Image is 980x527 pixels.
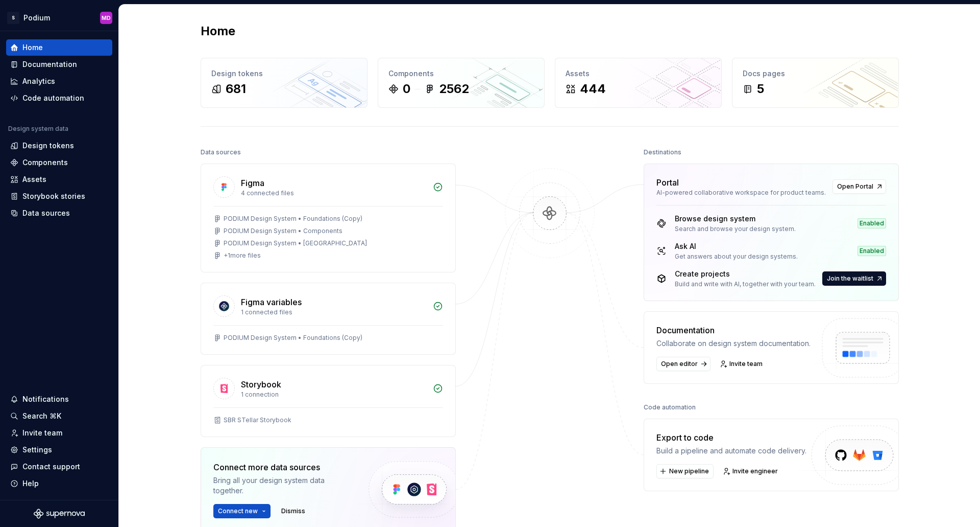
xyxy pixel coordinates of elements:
[224,227,342,235] div: PODIUM Design System • Components
[675,225,796,233] div: Search and browse your design system.
[201,164,456,272] a: Figma4 connected filesPODIUM Design System • Foundations (Copy)PODIUM Design System • ComponentsP...
[6,205,112,221] a: Data sources
[675,253,798,261] div: Get answers about your design systems.
[8,125,68,133] div: Design system data
[224,239,367,247] div: PODIUM Design System • [GEOGRAPHIC_DATA]
[566,68,711,79] div: Assets
[213,504,271,518] button: Connect new
[201,365,456,437] a: Storybook1 connectionSBR STellar Storybook
[241,189,427,197] div: 4 connected files
[675,269,816,279] div: Create projects
[832,179,886,194] a: Open Portal
[6,459,112,475] button: Contact support
[277,504,310,518] button: Dismiss
[241,391,427,399] div: 1 connection
[675,280,816,288] div: Build and write with AI, together with your team.
[6,73,112,89] a: Analytics
[388,68,534,79] div: Components
[757,81,764,97] div: 5
[218,507,258,515] span: Connect new
[224,416,291,424] div: SBR STellar Storybook
[6,425,112,441] a: Invite team
[729,360,763,368] span: Invite team
[102,14,111,22] div: MD
[22,428,62,438] div: Invite team
[201,145,241,159] div: Data sources
[656,189,826,197] div: AI-powered collaborative workspace for product teams.
[241,296,302,308] div: Figma variables
[717,357,767,371] a: Invite team
[22,478,39,489] div: Help
[6,56,112,73] a: Documentation
[827,274,873,283] span: Join the waitlist
[213,475,351,496] div: Bring all your design system data together.
[6,188,112,204] a: Storybook stories
[22,174,46,185] div: Assets
[656,464,714,478] button: New pipeline
[241,177,264,189] div: Figma
[656,357,710,371] a: Open editor
[857,246,886,256] div: Enabled
[743,68,888,79] div: Docs pages
[22,93,84,103] div: Code automation
[22,42,43,53] div: Home
[837,182,873,191] span: Open Portal
[201,58,367,108] a: Design tokens681
[644,145,681,159] div: Destinations
[213,461,351,473] div: Connect more data sources
[644,400,696,415] div: Code automation
[224,215,362,223] div: PODIUM Design System • Foundations (Copy)
[6,90,112,106] a: Code automation
[857,218,886,228] div: Enabled
[7,12,19,24] div: S
[22,157,68,168] div: Components
[201,283,456,355] a: Figma variables1 connected filesPODIUM Design System • Foundations (Copy)
[23,13,50,23] div: Podium
[6,442,112,458] a: Settings
[6,138,112,154] a: Design tokens
[2,7,116,29] button: SPodiumMD
[656,176,679,189] div: Portal
[656,431,806,444] div: Export to code
[580,81,606,97] div: 444
[661,360,698,368] span: Open editor
[6,154,112,171] a: Components
[241,308,427,316] div: 1 connected files
[22,141,74,151] div: Design tokens
[201,23,235,39] h2: Home
[22,208,70,218] div: Data sources
[22,462,80,472] div: Contact support
[224,251,261,260] div: + 1 more files
[22,445,52,455] div: Settings
[656,324,811,336] div: Documentation
[281,507,305,515] span: Dismiss
[34,509,85,519] svg: Supernova Logo
[22,76,55,86] div: Analytics
[439,81,469,97] div: 2562
[226,81,246,97] div: 681
[675,214,796,224] div: Browse design system
[378,58,545,108] a: Components02562
[6,171,112,188] a: Assets
[241,378,281,391] div: Storybook
[6,475,112,492] button: Help
[675,241,798,251] div: Ask AI
[211,68,357,79] div: Design tokens
[656,338,811,349] div: Collaborate on design system documentation.
[6,391,112,407] button: Notifications
[22,59,77,70] div: Documentation
[224,334,362,342] div: PODIUM Design System • Foundations (Copy)
[6,408,112,424] button: Search ⌘K
[403,81,410,97] div: 0
[555,58,722,108] a: Assets444
[656,446,806,456] div: Build a pipeline and automate code delivery.
[822,271,886,286] button: Join the waitlist
[669,467,709,475] span: New pipeline
[6,39,112,56] a: Home
[732,467,778,475] span: Invite engineer
[22,191,85,201] div: Storybook stories
[720,464,782,478] a: Invite engineer
[732,58,899,108] a: Docs pages5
